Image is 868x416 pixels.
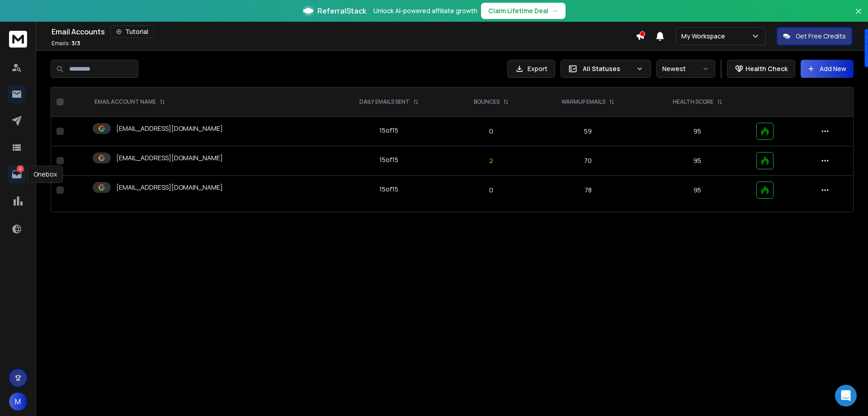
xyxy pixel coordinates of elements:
[456,156,527,165] p: 2
[456,186,527,195] p: 0
[17,165,24,172] p: 2
[796,32,846,41] p: Get Free Credits
[52,25,636,38] div: Email Accounts
[835,385,857,406] div: Open Intercom Messenger
[359,98,410,105] p: DAILY EMAILS SENT
[317,5,366,16] span: ReferralStack
[28,166,63,183] div: Onebox
[507,60,555,78] button: Export
[644,176,751,205] td: 95
[94,98,165,105] div: EMAIL ACCOUNT NAME
[561,98,605,105] p: WARMUP EMAILS
[727,60,795,78] button: Health Check
[52,40,80,47] p: Emails :
[673,98,713,105] p: HEALTH SCORE
[777,27,852,45] button: Get Free Credits
[116,183,223,192] p: [EMAIL_ADDRESS][DOMAIN_NAME]
[552,6,558,15] span: →
[456,127,527,136] p: 0
[8,165,26,183] a: 2
[532,176,644,205] td: 78
[583,64,632,73] p: All Statuses
[110,25,154,38] button: Tutorial
[379,155,398,164] div: 15 of 15
[71,39,80,47] span: 3 / 3
[379,126,398,135] div: 15 of 15
[745,64,788,73] p: Health Check
[681,32,729,41] p: My Workspace
[644,146,751,176] td: 95
[853,5,864,27] button: Close banner
[474,98,500,105] p: BOUNCES
[801,60,854,78] button: Add New
[373,6,477,15] p: Unlock AI-powered affiliate growth
[379,185,398,194] div: 15 of 15
[116,124,223,133] p: [EMAIL_ADDRESS][DOMAIN_NAME]
[644,117,751,146] td: 95
[481,3,566,19] button: Claim Lifetime Deal→
[116,153,223,163] p: [EMAIL_ADDRESS][DOMAIN_NAME]
[532,117,644,146] td: 59
[9,392,27,411] button: M
[656,60,715,78] button: Newest
[532,146,644,176] td: 70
